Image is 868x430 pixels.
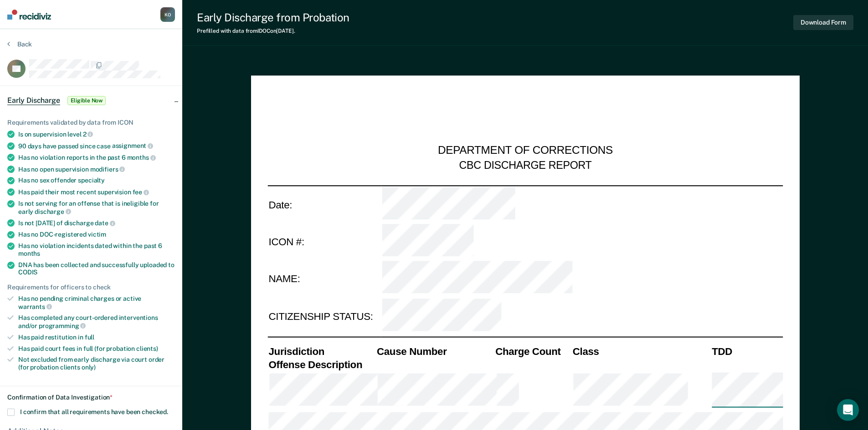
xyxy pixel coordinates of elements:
span: 2 [83,131,93,138]
div: Has no open supervision [18,165,175,173]
span: modifiers [90,166,125,173]
span: programming [39,322,86,329]
span: CODIS [18,268,37,276]
span: I confirm that all requirements have been checked. [20,408,168,415]
div: Requirements for officers to check [7,283,175,291]
span: warrants [18,303,52,310]
th: TDD [711,345,783,358]
div: Is not serving for an offense that is ineligible for early [18,200,175,215]
span: clients) [136,345,158,352]
span: only) [82,364,96,371]
th: Charge Count [494,345,572,358]
div: Not excluded from early discharge via court order (for probation clients [18,356,175,371]
img: Recidiviz [7,10,51,20]
td: CITIZENSHIP STATUS: [267,298,381,335]
div: Has no violation incidents dated within the past 6 [18,242,175,258]
span: fee [133,188,149,196]
th: Offense Description [267,358,376,371]
span: Eligible Now [67,96,106,105]
th: Cause Number [375,345,494,358]
span: victim [88,231,106,238]
div: Early Discharge from Probation [197,11,349,24]
td: Date: [267,185,381,223]
div: Has no sex offender [18,177,175,184]
span: months [18,250,40,257]
div: Prefilled with data from IDOC on [DATE] . [197,28,349,34]
div: CBC DISCHARGE REPORT [459,158,591,172]
div: Has no DOC-registered [18,231,175,238]
div: 90 days have passed since case [18,142,175,150]
th: Jurisdiction [267,345,376,358]
span: months [127,154,156,161]
th: Class [571,345,710,358]
div: DEPARTMENT OF CORRECTIONS [438,144,613,158]
div: Has paid court fees in full (for probation [18,345,175,353]
div: Is on supervision level [18,130,175,138]
span: discharge [35,208,71,215]
button: Download Form [793,15,853,30]
div: Has paid their most recent supervision [18,188,175,196]
div: Has no pending criminal charges or active [18,295,175,310]
span: assignment [112,142,153,149]
span: specialty [78,177,105,184]
td: NAME: [267,260,381,298]
span: full [85,334,94,341]
div: K O [160,7,175,22]
div: Open Intercom Messenger [837,399,859,421]
div: DNA has been collected and successfully uploaded to [18,261,175,277]
td: ICON #: [267,223,381,260]
div: Requirements validated by data from ICON [7,119,175,126]
span: Early Discharge [7,96,60,105]
div: Confirmation of Data Investigation [7,394,175,401]
span: date [95,219,115,227]
div: Has no violation reports in the past 6 [18,153,175,162]
div: Has completed any court-ordered interventions and/or [18,314,175,329]
button: Back [7,40,32,48]
div: Is not [DATE] of discharge [18,219,175,227]
div: Has paid restitution in [18,334,175,341]
button: KO [160,7,175,22]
